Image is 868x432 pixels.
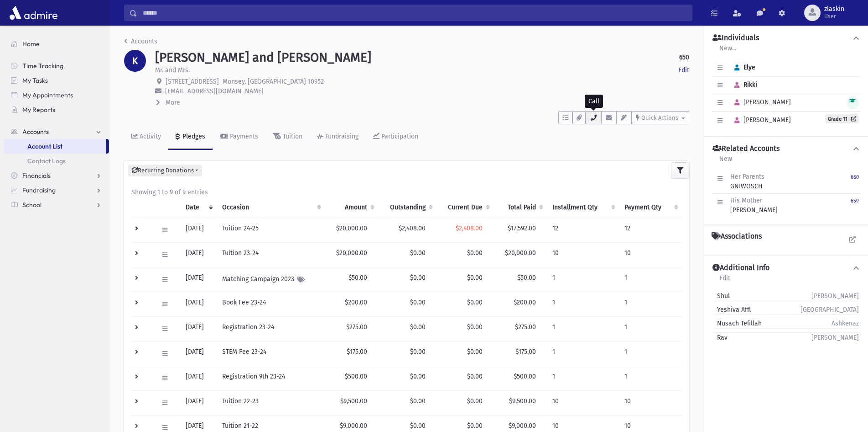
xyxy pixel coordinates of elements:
[547,292,619,316] td: 1
[811,291,859,301] span: [PERSON_NAME]
[138,133,161,140] div: Activity
[378,197,437,218] th: Outstanding: activate to sort column ascending
[4,183,109,197] a: Fundraising
[265,124,310,150] a: Tuition
[217,316,325,341] td: Registration 23-24
[851,172,859,191] a: 660
[547,218,619,242] td: 12
[712,33,759,43] h4: Individuals
[679,53,689,62] strong: 650
[131,187,682,197] div: Showing 1 to 9 of 9 entries
[410,348,426,356] span: $0.00
[730,116,791,124] span: [PERSON_NAME]
[128,165,202,176] button: Recurring Donations
[632,111,689,124] button: Quick Actions
[467,348,483,356] span: $0.00
[228,133,258,140] div: Payments
[22,171,51,180] span: Financials
[155,50,371,65] h1: [PERSON_NAME] and [PERSON_NAME]
[547,390,619,415] td: 10
[851,196,859,215] a: 659
[4,73,109,88] a: My Tasks
[730,64,755,71] span: Elye
[217,197,325,218] th: Occasion : activate to sort column ascending
[22,76,48,85] span: My Tasks
[547,341,619,366] td: 1
[547,197,619,218] th: Installment Qty: activate to sort column ascending
[325,242,378,267] td: $20,000.00
[379,133,418,140] div: Participation
[719,43,737,59] a: New...
[824,13,844,20] span: User
[4,168,109,183] a: Financials
[366,124,426,150] a: Participation
[4,102,109,117] a: My Reports
[325,292,378,316] td: $200.00
[7,4,60,22] img: AdmirePro
[410,299,426,306] span: $0.00
[325,316,378,341] td: $275.00
[22,62,63,70] span: Time Tracking
[217,390,325,415] td: Tuition 22-23
[467,422,483,430] span: $0.00
[641,114,678,121] span: Quick Actions
[851,174,859,180] small: 660
[730,173,764,181] span: Her Parents
[619,366,682,390] td: 1
[800,305,859,315] span: [GEOGRAPHIC_DATA]
[180,197,217,218] th: Date: activate to sort column ascending
[27,157,66,165] span: Contact Logs
[180,218,217,242] td: [DATE]
[824,5,844,13] span: zlaskin
[22,106,55,114] span: My Reports
[730,196,778,215] div: [PERSON_NAME]
[155,65,190,75] p: Mr. and Mrs.
[851,198,859,204] small: 659
[619,292,682,316] td: 1
[124,37,157,50] nav: breadcrumb
[410,323,426,331] span: $0.00
[719,273,731,289] a: Edit
[730,197,762,204] span: His Mother
[124,50,146,72] div: K
[399,224,426,232] span: $2,408.00
[323,133,359,140] div: Fundraising
[180,292,217,316] td: [DATE]
[4,88,109,102] a: My Appointments
[509,422,536,430] span: $9,000.00
[713,305,751,315] span: Yeshiva Affl
[713,319,762,328] span: Nusach Tefillah
[180,267,217,292] td: [DATE]
[217,242,325,267] td: Tuition 23-24
[217,292,325,316] td: Book Fee 23-24
[410,422,426,430] span: $0.00
[22,201,42,209] span: School
[515,323,536,331] span: $275.00
[22,40,40,48] span: Home
[180,390,217,415] td: [DATE]
[730,81,757,89] span: Rikki
[719,154,733,170] a: New
[124,124,168,150] a: Activity
[467,299,483,306] span: $0.00
[712,263,769,273] h4: Additional Info
[547,366,619,390] td: 1
[514,299,536,306] span: $200.00
[124,37,157,45] a: Accounts
[517,274,536,282] span: $50.00
[467,323,483,331] span: $0.00
[712,232,762,241] h4: Associations
[467,249,483,257] span: $0.00
[325,390,378,415] td: $9,500.00
[223,78,324,85] span: Monsey, [GEOGRAPHIC_DATA] 10952
[180,316,217,341] td: [DATE]
[547,267,619,292] td: 1
[730,98,791,106] span: [PERSON_NAME]
[515,348,536,356] span: $175.00
[4,124,109,139] a: Accounts
[832,319,859,328] span: Ashkenaz
[325,366,378,390] td: $500.00
[514,373,536,380] span: $500.00
[712,263,861,273] button: Additional Info
[619,267,682,292] td: 1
